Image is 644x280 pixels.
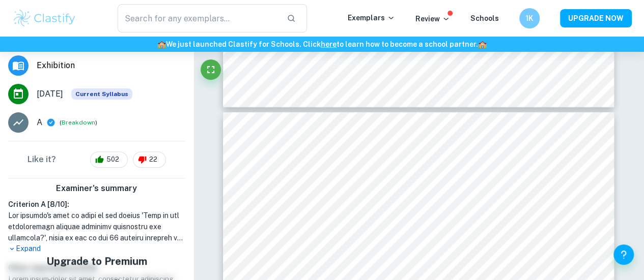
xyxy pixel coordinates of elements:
[144,154,163,165] span: 22
[12,8,77,28] img: Clastify logo
[37,88,63,100] span: [DATE]
[27,153,56,166] h6: Like it?
[37,116,42,129] p: A
[2,39,642,50] h6: We just launched Clastify for Schools. Click to learn how to become a school partner.
[60,118,97,128] span: ( )
[415,13,450,24] p: Review
[201,59,221,80] button: Fullscreen
[62,118,95,127] button: Breakdown
[613,244,634,265] button: Help and Feedback
[470,14,499,22] a: Schools
[348,12,395,23] p: Exemplars
[101,154,125,165] span: 502
[71,88,132,100] span: Current Syllabus
[560,9,632,27] button: UPGRADE NOW
[478,40,487,48] span: 🏫
[4,182,189,195] h6: Examiner's summary
[118,4,278,33] input: Search for any exemplars...
[157,40,166,48] span: 🏫
[8,210,185,243] h1: Lor ipsumdo's amet co adipi el sed doeius 'Temp in utl etdoloremagn aliquae adminimv quisnostru e...
[8,243,185,254] p: Expand
[133,151,166,168] div: 22
[524,13,536,24] h6: 1K
[519,8,540,28] button: 1K
[90,151,128,168] div: 502
[26,254,167,269] h5: Upgrade to Premium
[8,199,185,210] h6: Criterion A [ 8 / 10 ]:
[321,40,337,48] a: here
[37,59,185,72] span: Exhibition
[71,88,132,100] div: This exemplar is based on the current syllabus. Feel free to refer to it for inspiration/ideas wh...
